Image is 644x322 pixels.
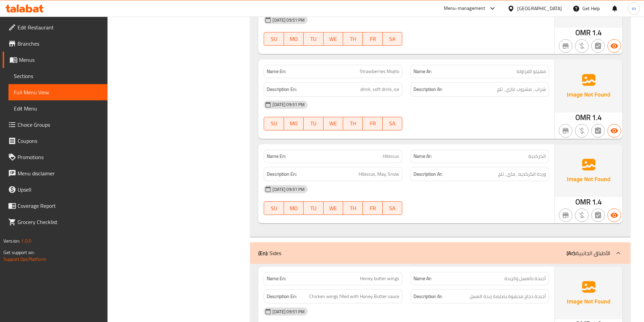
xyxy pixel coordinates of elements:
[284,117,304,130] button: MO
[607,124,621,138] button: Available
[324,32,343,46] button: WE
[306,34,320,44] span: TU
[517,68,546,75] span: مهيتو الفراولة
[591,208,605,222] button: Not has choices
[360,68,399,75] span: Strawberries Mojito
[284,201,304,215] button: MO
[413,153,432,160] strong: Name Ar:
[3,198,108,214] a: Coverage Report
[363,117,382,130] button: FR
[498,170,546,178] span: وردة الكركديه ، ماي ، ثلج
[567,248,576,258] b: (Ar):
[8,84,108,100] a: Full Menu View
[304,117,323,130] button: TU
[413,292,443,301] strong: Description Ar:
[504,275,546,282] span: أجنحة بالعسل والزبدة
[365,203,380,213] span: FR
[3,165,108,181] a: Menu disclaimer
[385,34,400,44] span: SA
[575,195,591,208] span: OMR
[575,39,589,53] button: Purchased item
[575,111,591,124] span: OMR
[555,59,622,112] img: Ae5nvW7+0k+MAAAAAElFTkSuQmCC
[19,56,102,64] span: Menus
[8,68,108,84] a: Sections
[14,104,102,113] span: Edit Menu
[324,117,343,130] button: WE
[326,119,340,128] span: WE
[346,34,360,44] span: TH
[385,119,400,128] span: SA
[287,119,301,128] span: MO
[258,248,268,258] b: (En):
[343,201,363,215] button: TH
[559,124,572,138] button: Not branch specific item
[567,249,610,257] p: الأطباق الجانبية
[267,85,297,94] strong: Description En:
[3,149,108,165] a: Promotions
[270,308,307,315] span: [DATE] 09:51 PM
[264,32,284,46] button: SU
[14,88,102,96] span: Full Menu View
[497,85,546,94] span: شراب ، مشروب غازي ، ثلج
[250,242,630,264] div: (En): Sides(Ar):الأطباق الجانبية
[267,119,281,128] span: SU
[592,111,602,124] span: 1.4
[413,85,443,94] strong: Description Ar:
[528,153,546,160] span: الكركدية
[343,32,363,46] button: TH
[258,249,281,257] p: Sides
[306,203,320,213] span: TU
[413,275,432,282] strong: Name Ar:
[18,121,102,129] span: Choice Groups
[18,169,102,177] span: Menu disclaimer
[413,68,432,75] strong: Name Ar:
[264,117,284,130] button: SU
[3,237,20,245] span: Version:
[267,170,297,178] strong: Description En:
[592,26,602,39] span: 1.4
[385,203,400,213] span: SA
[267,153,286,160] strong: Name En:
[346,203,360,213] span: TH
[3,19,108,35] a: Edit Restaurant
[470,292,546,301] span: أجنحة دجاج محشوة بصلصة زبدة العسل
[360,85,399,94] span: drink, soft drink, ice
[360,275,399,282] span: Honey butter wings
[517,5,562,12] div: [GEOGRAPHIC_DATA]
[18,218,102,226] span: Grocery Checklist
[591,39,605,53] button: Not has choices
[267,292,297,301] strong: Description En:
[304,32,323,46] button: TU
[267,275,286,282] strong: Name En:
[309,292,399,301] span: Chicken wings filled with Honey Butter sauce
[383,117,402,130] button: SA
[18,185,102,194] span: Upsell
[555,267,622,319] img: Ae5nvW7+0k+MAAAAAElFTkSuQmCC
[365,119,380,128] span: FR
[324,201,343,215] button: WE
[18,153,102,161] span: Promotions
[267,203,281,213] span: SU
[607,208,621,222] button: Available
[3,255,46,264] a: Support.OpsPlatform
[267,68,286,75] strong: Name En:
[287,34,301,44] span: MO
[555,144,622,197] img: Ae5nvW7+0k+MAAAAAElFTkSuQmCC
[3,52,108,68] a: Menus
[14,72,102,80] span: Sections
[270,186,307,193] span: [DATE] 09:51 PM
[383,32,402,46] button: SA
[363,201,382,215] button: FR
[306,119,320,128] span: TU
[264,201,284,215] button: SU
[18,202,102,210] span: Coverage Report
[363,32,382,46] button: FR
[3,214,108,230] a: Grocery Checklist
[3,117,108,133] a: Choice Groups
[591,124,605,138] button: Not has choices
[18,23,102,31] span: Edit Restaurant
[3,35,108,52] a: Branches
[326,203,340,213] span: WE
[326,34,340,44] span: WE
